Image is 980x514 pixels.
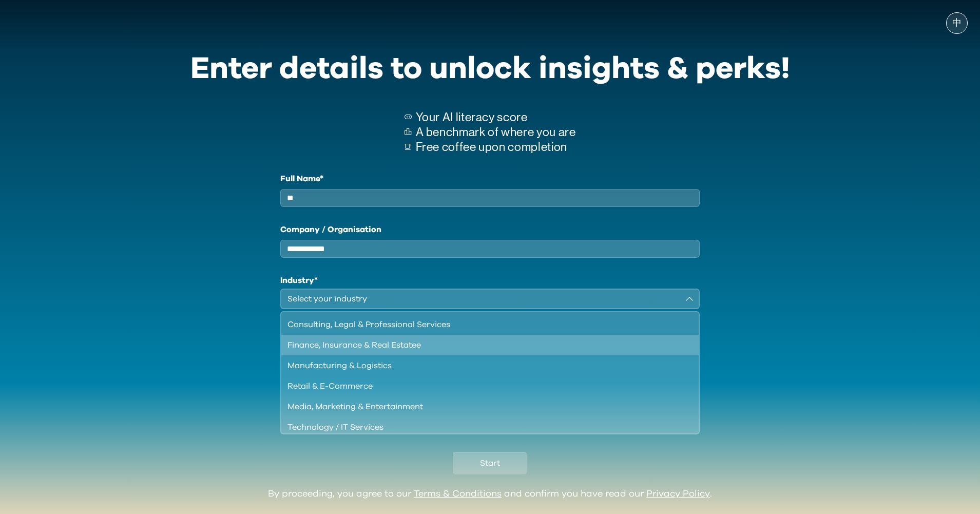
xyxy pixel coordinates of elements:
[287,318,681,331] div: Consulting, Legal & Professional Services
[480,457,500,469] span: Start
[287,380,681,392] div: Retail & E-Commerce
[280,173,700,185] label: Full Name*
[280,274,700,287] h1: Industry*
[287,401,681,413] div: Media, Marketing & Entertainment
[280,223,700,236] label: Company / Organisation
[416,110,576,125] p: Your AI literacy score
[280,289,700,309] button: Select your industry
[287,339,681,351] div: Finance, Insurance & Real Estatee
[646,489,710,499] a: Privacy Policy
[287,421,681,433] div: Technology / IT Services
[416,140,576,155] p: Free coffee upon completion
[414,489,502,499] a: Terms & Conditions
[952,18,962,28] span: 中
[268,489,712,500] div: By proceeding, you agree to our and confirm you have read our .
[416,125,576,140] p: A benchmark of where you are
[453,452,527,474] button: Start
[287,293,679,305] div: Select your industry
[280,311,700,434] ul: Select your industry
[287,359,681,372] div: Manufacturing & Logistics
[190,44,790,93] div: Enter details to unlock insights & perks!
